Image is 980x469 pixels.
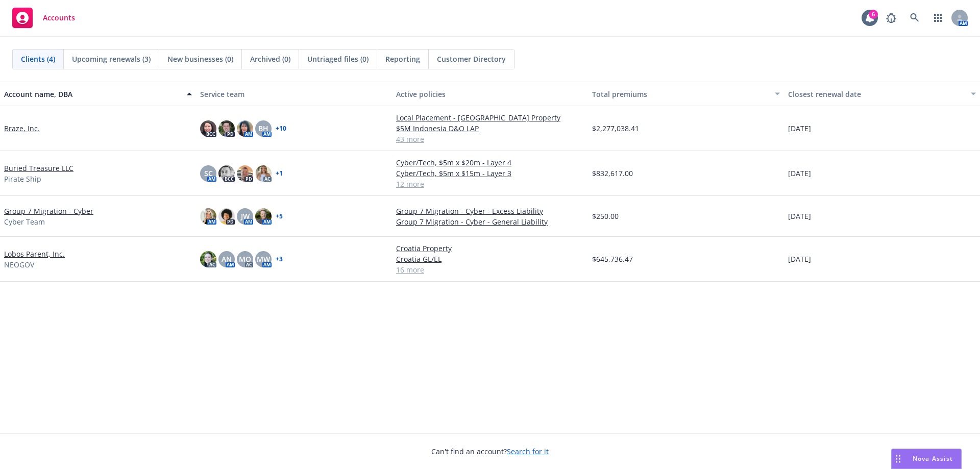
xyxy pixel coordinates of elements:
span: Can't find an account? [431,446,549,457]
a: + 5 [276,213,283,219]
span: Clients (4) [21,54,55,64]
a: Group 7 Migration - Cyber - Excess Liability [396,206,584,216]
span: $645,736.47 [592,254,633,264]
a: Cyber/Tech, $5m x $20m - Layer 4 [396,157,584,168]
div: Closest renewal date [788,89,965,100]
a: Group 7 Migration - Cyber - General Liability [396,216,584,227]
span: SC [204,168,213,179]
button: Active policies [392,82,588,106]
span: [DATE] [788,254,811,264]
span: Reporting [385,54,420,64]
span: Untriaged files (0) [307,54,369,64]
a: Buried Treasure LLC [4,163,73,174]
span: [DATE] [788,123,811,134]
span: [DATE] [788,211,811,221]
a: + 10 [276,126,286,132]
img: photo [218,208,235,225]
a: Croatia GL/EL [396,254,584,264]
span: $250.00 [592,211,619,221]
div: Account name, DBA [4,89,181,100]
span: [DATE] [788,168,811,179]
img: photo [255,165,272,182]
div: Active policies [396,89,584,100]
button: Closest renewal date [784,82,980,106]
div: Service team [200,89,388,100]
img: photo [237,165,253,182]
a: Accounts [8,4,79,32]
img: photo [200,208,216,225]
a: $5M Indonesia D&O LAP [396,123,584,134]
img: photo [200,251,216,267]
span: Upcoming renewals (3) [72,54,151,64]
a: Braze, Inc. [4,123,40,134]
span: Pirate Ship [4,174,41,184]
button: Nova Assist [891,449,962,469]
a: Group 7 Migration - Cyber [4,206,93,216]
img: photo [255,208,272,225]
a: Search [904,8,925,28]
a: Cyber/Tech, $5m x $15m - Layer 3 [396,168,584,179]
a: Lobos Parent, Inc. [4,249,65,259]
span: Cyber Team [4,216,45,227]
span: $2,277,038.41 [592,123,639,134]
img: photo [218,120,235,137]
span: $832,617.00 [592,168,633,179]
span: JW [241,211,250,221]
span: New businesses (0) [167,54,233,64]
a: 43 more [396,134,584,144]
img: photo [200,120,216,137]
span: BH [258,123,268,134]
a: Croatia Property [396,243,584,254]
a: 16 more [396,264,584,275]
a: Switch app [928,8,948,28]
span: Customer Directory [437,54,506,64]
a: + 1 [276,170,283,177]
div: Total premiums [592,89,769,100]
span: Nova Assist [913,454,953,463]
span: AN [222,254,232,264]
button: Service team [196,82,392,106]
span: NEOGOV [4,259,34,270]
a: + 3 [276,256,283,262]
button: Total premiums [588,82,784,106]
a: Report a Bug [881,8,901,28]
a: Search for it [507,447,549,456]
img: photo [237,120,253,137]
a: Local Placement - [GEOGRAPHIC_DATA] Property [396,112,584,123]
span: Archived (0) [250,54,290,64]
span: MQ [239,254,251,264]
img: photo [218,165,235,182]
span: MW [257,254,270,264]
div: 6 [869,10,878,19]
span: Accounts [43,14,75,22]
div: Drag to move [892,449,904,468]
a: 12 more [396,179,584,189]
